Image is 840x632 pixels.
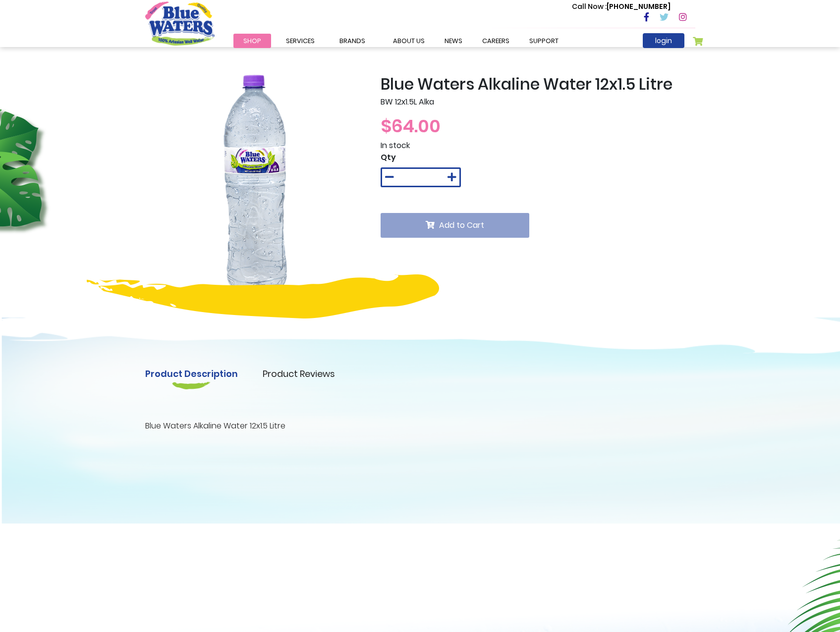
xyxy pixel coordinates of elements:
[381,96,695,108] p: BW 12x1.5L Alka
[145,420,695,432] p: Blue Waters Alkaline Water 12x1.5 Litre
[383,34,435,48] a: about us
[145,1,215,45] a: store logo
[339,36,365,46] span: Brands
[472,34,519,48] a: careers
[263,367,335,380] a: Product Reviews
[381,140,410,151] span: In stock
[572,1,607,11] span: Call Now :
[381,152,396,163] span: Qty
[381,75,695,94] h2: Blue Waters Alkaline Water 12x1.5 Litre
[286,36,315,46] span: Services
[643,33,684,48] a: login
[145,75,366,295] img: Blue_Waters_Alkaline_Water_12x1_5_Litre_1_6.png
[435,34,472,48] a: News
[381,113,441,139] span: $64.00
[87,274,439,318] img: yellow-design.png
[519,34,568,48] a: support
[572,1,671,12] p: [PHONE_NUMBER]
[243,36,261,46] span: Shop
[145,367,238,380] a: Product Description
